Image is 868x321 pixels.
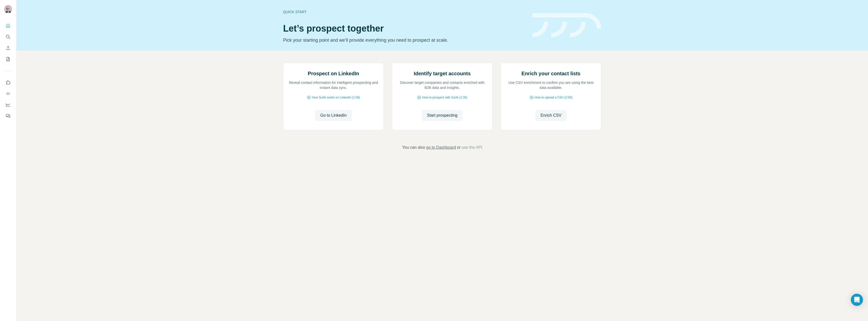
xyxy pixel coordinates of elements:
[4,32,12,41] button: Search
[283,9,526,14] div: Quick start
[4,89,12,98] button: Use Surfe API
[4,5,12,13] img: Avatar
[457,144,460,151] span: or
[851,294,863,306] div: Open Intercom Messenger
[315,110,351,121] button: Go to LinkedIn
[535,95,572,100] span: How to upload a CSV (2:59)
[422,95,467,100] span: How to prospect with Surfe (1:30)
[308,70,359,77] h2: Prospect on LinkedIn
[283,37,526,44] p: Pick your starting point and we’ll provide everything you need to prospect at scale.
[522,70,580,77] h2: Enrich your contact lists
[422,110,463,121] button: Start prospecting
[462,144,482,151] button: use the API
[427,112,457,118] span: Start prospecting
[320,112,346,118] span: Go to LinkedIn
[532,13,601,38] img: banner
[540,112,561,118] span: Enrich CSV
[414,70,471,77] h2: Identify target accounts
[402,144,425,151] span: You can also
[4,21,12,30] button: Quick start
[397,80,487,90] p: Discover target companies and contacts enriched with B2B data and insights.
[283,23,526,34] h1: Let’s prospect together
[4,78,12,87] button: Use Surfe on LinkedIn
[4,111,12,120] button: Feedback
[426,144,456,151] button: go to Dashboard
[288,80,378,90] p: Reveal contact information for intelligent prospecting and instant data sync.
[4,43,12,53] button: Enrich CSV
[506,80,596,90] p: Use CSV enrichment to confirm you are using the best data available.
[535,110,566,121] button: Enrich CSV
[312,95,360,100] span: How Surfe works on LinkedIn (1:58)
[4,100,12,109] button: Dashboard
[4,55,12,64] button: My lists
